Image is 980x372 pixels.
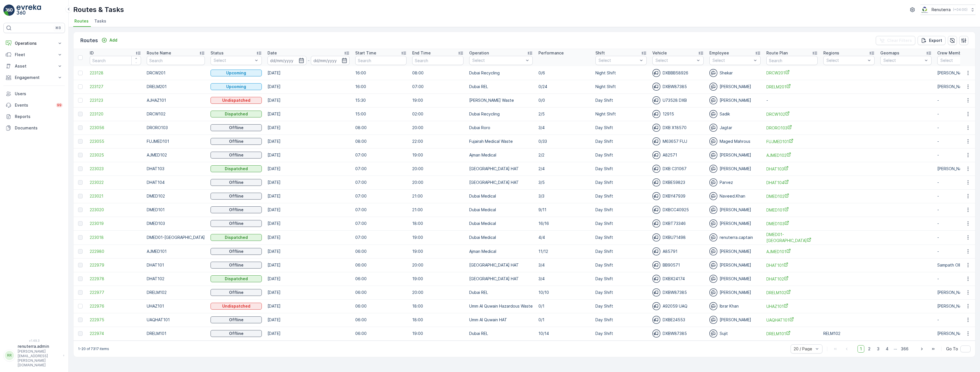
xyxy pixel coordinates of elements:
[144,66,208,80] td: DRCW201
[466,107,536,121] td: Dubai Recycling
[144,93,208,107] td: AJHAZ101
[536,93,593,107] td: 0/0
[766,166,818,172] span: DHAT103
[593,313,650,327] td: Day Shift
[90,70,141,76] a: 223128
[90,221,141,226] span: 223019
[352,162,409,176] td: 07:00
[265,272,352,286] td: [DATE]
[709,219,717,227] img: svg%3e
[652,178,660,186] img: svg%3e
[90,207,141,213] a: 223020
[652,151,660,159] img: svg%3e
[766,56,818,65] input: Search
[536,135,593,148] td: 0/33
[265,66,352,80] td: [DATE]
[766,232,818,243] span: DMED01-[GEOGRAPHIC_DATA]
[90,111,141,117] a: 223120
[229,290,244,295] p: Offline
[90,84,141,90] a: 223127
[593,176,650,189] td: Day Shift
[536,299,593,313] td: 0/1
[652,316,660,324] img: svg%3e
[652,206,660,214] img: svg%3e
[90,276,141,282] a: 222978
[652,288,660,296] img: svg%3e
[766,221,818,227] a: DMED103
[593,66,650,80] td: Night Shift
[466,299,536,313] td: Umm Al Quwain Hazardous Waste
[536,230,593,245] td: 4/4
[536,286,593,299] td: 10/10
[352,176,409,189] td: 07:00
[409,80,466,93] td: 07:00
[144,121,208,135] td: DRORO103
[90,166,141,172] a: 223023
[536,258,593,272] td: 3/4
[593,299,650,313] td: Day Shift
[352,272,409,286] td: 06:00
[766,262,818,268] span: DHAT101
[229,249,244,254] p: Offline
[652,165,660,173] img: svg%3e
[352,93,409,107] td: 15:30
[225,276,248,282] p: Dispatched
[466,80,536,93] td: Dubai REL
[109,37,117,43] p: Add
[536,217,593,230] td: 16/16
[409,217,466,230] td: 18:00
[593,148,650,162] td: Day Shift
[766,276,818,282] span: DHAT102
[90,303,141,309] a: 222976
[766,84,818,90] span: DRELM201
[409,230,466,245] td: 19:00
[466,258,536,272] td: [GEOGRAPHIC_DATA] HAT
[593,217,650,230] td: Day Shift
[15,52,54,58] p: Fleet
[90,180,141,185] a: 223022
[766,139,818,145] span: FUJMED101
[90,249,141,254] a: 222980
[222,303,250,309] p: Undispatched
[709,247,717,255] img: svg%3e
[352,121,409,135] td: 08:00
[766,207,818,213] a: DMED101
[222,97,250,103] p: Undispatched
[3,111,65,122] a: Reports
[932,7,951,13] p: Renuterra
[652,261,660,269] img: svg%3e
[90,152,141,158] a: 223025
[144,107,208,121] td: DRCW102
[90,290,141,295] span: 222977
[144,299,208,313] td: UHAZ101
[652,124,660,132] img: svg%3e
[652,192,660,200] img: svg%3e
[766,193,818,199] span: DMED102
[652,219,660,227] img: svg%3e
[466,135,536,148] td: Fujairah Medical Waste
[536,245,593,258] td: 11/12
[652,110,660,118] img: svg%3e
[953,7,967,12] p: ( +04:00 )
[3,49,65,60] button: Fleet
[593,135,650,148] td: Day Shift
[265,217,352,230] td: [DATE]
[225,111,248,117] p: Dispatched
[90,139,141,144] span: 223055
[929,38,942,43] p: Export
[265,80,352,93] td: [DATE]
[226,84,246,90] p: Upcoming
[352,217,409,230] td: 07:00
[409,66,466,80] td: 08:00
[78,84,83,89] div: Toggle Row Selected
[352,286,409,299] td: 06:00
[144,245,208,258] td: AJMED101
[766,180,818,186] span: DHAT104
[3,38,65,49] button: Operations
[352,258,409,272] td: 06:00
[265,93,352,107] td: [DATE]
